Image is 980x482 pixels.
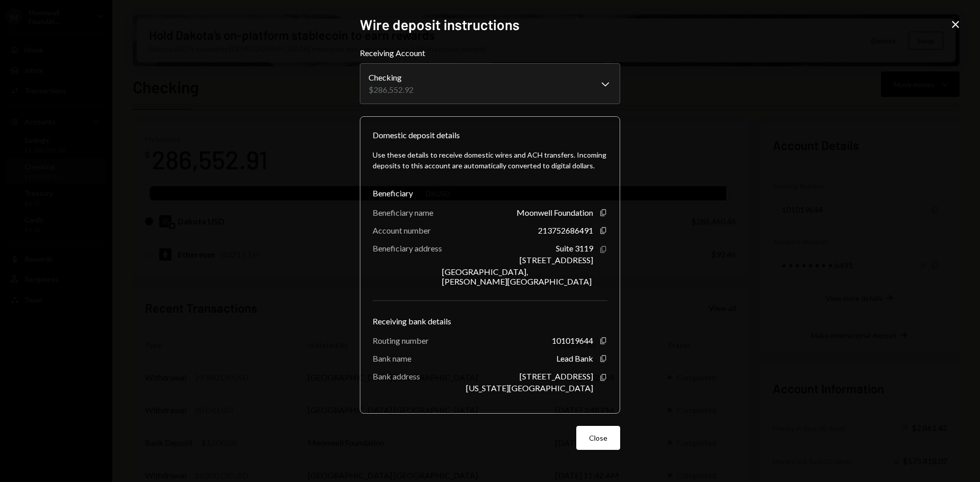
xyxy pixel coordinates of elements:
[373,129,460,141] div: Domestic deposit details
[373,187,607,199] div: Beneficiary
[538,225,593,235] div: 213752686491
[442,267,593,286] div: [GEOGRAPHIC_DATA], [PERSON_NAME][GEOGRAPHIC_DATA]
[373,225,431,235] div: Account number
[520,371,593,381] div: [STREET_ADDRESS]
[360,63,620,104] button: Receiving Account
[373,315,607,327] div: Receiving bank details
[373,208,433,217] div: Beneficiary name
[520,255,593,265] div: [STREET_ADDRESS]
[556,353,593,363] div: Lead Bank
[556,243,593,253] div: Suite 3119
[466,383,593,393] div: [US_STATE][GEOGRAPHIC_DATA]
[360,15,620,35] h2: Wire deposit instructions
[373,243,442,253] div: Beneficiary address
[552,336,593,345] div: 101019644
[373,353,411,363] div: Bank name
[517,208,593,217] div: Moonwell Foundation
[576,426,620,450] button: Close
[373,336,429,345] div: Routing number
[360,47,620,59] label: Receiving Account
[373,149,607,171] div: Use these details to receive domestic wires and ACH transfers. Incoming deposits to this account ...
[373,371,420,381] div: Bank address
